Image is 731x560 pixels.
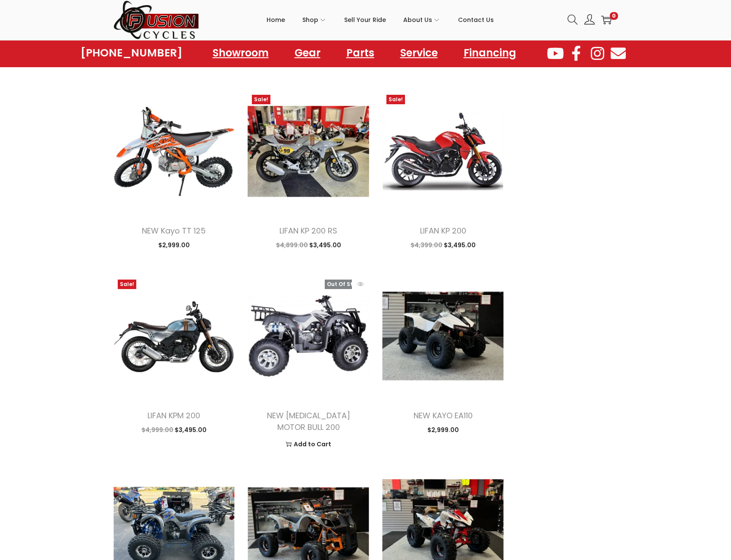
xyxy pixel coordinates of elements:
[392,43,446,63] a: Service
[279,225,337,236] a: LIFAN KP 200 RS
[352,275,369,292] span: Quick View
[158,241,190,249] span: 2,999.00
[344,0,386,39] a: Sell Your Ride
[302,9,318,31] span: Shop
[276,241,280,249] span: $
[411,241,414,249] span: $
[286,43,329,63] a: Gear
[141,426,145,434] span: $
[158,241,162,249] span: $
[142,225,206,236] a: NEW Kayo TT 125
[601,15,612,25] a: 0
[276,241,308,249] span: 4,899.00
[458,9,494,31] span: Contact Us
[147,410,200,421] a: LIFAN KPM 200
[309,241,341,249] span: 3,495.00
[81,47,182,59] a: [PHONE_NUMBER]
[444,241,476,249] span: 3,495.00
[175,426,207,434] span: 3,495.00
[267,410,350,432] a: NEW [MEDICAL_DATA] MOTOR BULL 200
[420,225,466,236] a: LIFAN KP 200
[175,426,179,434] span: $
[141,426,173,434] span: 4,999.00
[267,0,285,39] a: Home
[403,9,432,31] span: About Us
[302,0,327,39] a: Shop
[444,241,448,249] span: $
[254,438,363,451] a: Add to Cart
[427,426,459,434] span: 2,999.00
[403,0,441,39] a: About Us
[455,43,525,63] a: Financing
[204,43,525,63] nav: Menu
[414,410,473,421] a: NEW KAYO EA110
[200,0,561,39] nav: Primary navigation
[344,9,386,31] span: Sell Your Ride
[382,275,504,397] img: Product image
[309,241,313,249] span: $
[458,0,494,39] a: Contact Us
[267,9,285,31] span: Home
[411,241,442,249] span: 4,399.00
[427,426,431,434] span: $
[338,43,383,63] a: Parts
[204,43,277,63] a: Showroom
